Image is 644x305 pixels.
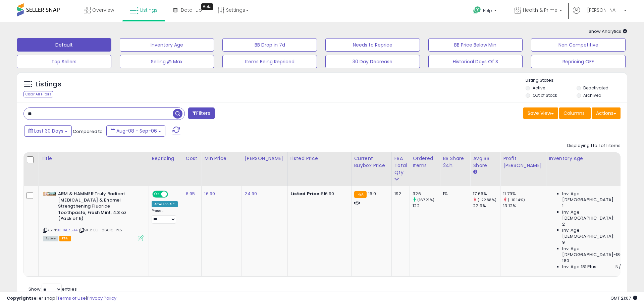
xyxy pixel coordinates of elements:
button: Top Sellers [17,55,111,68]
div: Tooltip anchor [201,3,213,10]
b: Listed Price: [290,190,321,197]
span: Inv. Age [DEMOGRAPHIC_DATA]-180: [562,246,624,258]
a: Help [468,1,503,22]
div: Title [41,155,146,162]
small: (-10.14%) [508,197,525,203]
label: Out of Stock [533,92,557,98]
span: Inv. Age 181 Plus: [562,264,597,270]
div: BB Share 24h. [443,155,467,169]
span: N/A [615,264,624,270]
span: ON [153,192,161,197]
button: Aug-08 - Sep-06 [106,125,165,137]
span: All listings currently available for purchase on Amazon [43,236,58,241]
button: Save View [523,107,558,119]
span: Health & Prime [523,7,557,13]
a: Privacy Policy [87,295,116,301]
button: Inventory Age [120,38,214,52]
div: 326 [413,191,440,197]
button: BB Drop in 7d [222,38,317,52]
div: [PERSON_NAME] [245,155,284,162]
div: Current Buybox Price [354,155,389,169]
span: Listings [140,7,158,13]
span: 2025-10-7 21:07 GMT [610,295,637,301]
div: Avg BB Share [473,155,497,169]
button: Needs to Reprice [325,38,420,52]
div: 13.12% [503,203,546,209]
span: Show: entries [29,286,77,292]
button: Actions [592,107,621,119]
i: Get Help [473,6,481,14]
button: Non Competitive [531,38,626,52]
div: Displaying 1 to 1 of 1 items [567,143,621,149]
p: Listing States: [526,77,627,84]
a: Terms of Use [57,295,86,301]
button: Filters [188,107,214,119]
button: Selling @ Max [120,55,214,68]
b: ARM & HAMMER Truly Radiant [MEDICAL_DATA] & Enamel Strengthening Fluoride Toothpaste, Fresh Mint,... [58,191,140,224]
div: seller snap | | [7,295,116,302]
div: Clear All Filters [23,91,53,97]
button: Columns [559,107,591,119]
span: Compared to: [73,128,104,135]
button: Items Being Repriced [222,55,317,68]
span: Aug-08 - Sep-06 [116,128,157,134]
span: | SKU: CD-186816-PK5 [78,227,122,233]
a: 16.90 [204,190,215,197]
div: FBA Total Qty [394,155,407,176]
div: $16.90 [290,191,346,197]
span: Inv. Age [DEMOGRAPHIC_DATA]: [562,227,624,239]
div: 122 [413,203,440,209]
span: Columns [563,110,585,117]
label: Archived [583,92,601,98]
div: ASIN: [43,191,144,240]
div: Preset: [152,209,178,224]
div: Ordered Items [413,155,437,169]
button: 30 Day Decrease [325,55,420,68]
span: FBA [59,236,71,241]
span: Help [483,8,492,13]
div: Listed Price [290,155,348,162]
div: 1% [443,191,465,197]
div: Amazon AI * [152,201,178,207]
span: Inv. Age [DEMOGRAPHIC_DATA]: [562,209,624,221]
div: 11.79% [503,191,546,197]
strong: Copyright [7,295,31,301]
div: Cost [186,155,199,162]
small: (-22.88%) [478,197,496,203]
a: Hi [PERSON_NAME] [573,7,627,22]
div: 22.9% [473,203,500,209]
button: Repricing OFF [531,55,626,68]
button: Default [17,38,111,52]
small: (167.21%) [417,197,434,203]
div: Inventory Age [549,155,626,162]
div: Min Price [204,155,239,162]
a: 24.99 [245,190,257,197]
span: Show Analytics [589,28,627,34]
div: Profit [PERSON_NAME] [503,155,543,169]
small: Avg BB Share. [473,169,477,175]
h5: Listings [36,80,61,89]
div: 17.66% [473,191,500,197]
span: 2 [562,221,565,227]
a: B01IAEZ534 [57,227,77,233]
span: 9 [562,239,565,245]
span: 16.9 [368,190,376,197]
button: BB Price Below Min [428,38,523,52]
span: Overview [92,7,114,13]
span: 1 [562,203,563,209]
span: Inv. Age [DEMOGRAPHIC_DATA]: [562,191,624,203]
label: Deactivated [583,85,608,91]
img: 41hB1md-DEL._SL40_.jpg [43,192,56,196]
span: DataHub [181,7,202,13]
div: 192 [394,191,405,197]
button: Last 30 Days [24,125,72,137]
small: FBA [354,191,367,198]
span: 180 [562,258,569,264]
span: Hi [PERSON_NAME] [582,7,622,13]
div: Repricing [152,155,180,162]
button: Historical Days Of S [428,55,523,68]
span: Last 30 Days [34,128,63,134]
span: OFF [167,192,178,197]
a: 6.95 [186,190,195,197]
label: Active [533,85,545,91]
